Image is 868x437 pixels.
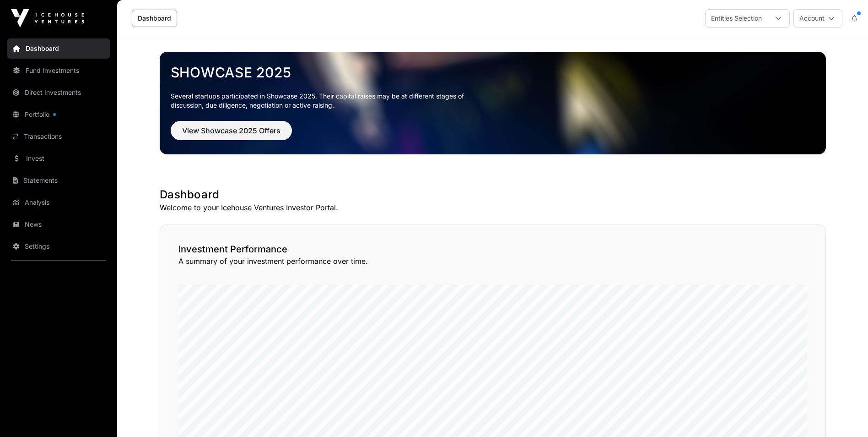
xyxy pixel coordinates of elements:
a: News [7,214,110,235]
p: Several startups participated in Showcase 2025. Their capital raises may be at different stages o... [171,92,478,110]
button: Account [793,9,842,27]
h2: Investment Performance [178,243,807,256]
a: Analysis [7,192,110,213]
a: Transactions [7,126,110,147]
a: Statements [7,170,110,191]
div: Entities Selection [706,10,767,27]
button: View Showcase 2025 Offers [171,121,292,140]
a: Showcase 2025 [171,64,815,81]
img: Showcase 2025 [160,52,826,154]
a: Fund Investments [7,60,110,81]
a: Dashboard [132,10,177,27]
h1: Dashboard [160,187,826,202]
a: Settings [7,236,110,257]
a: Direct Investments [7,82,110,103]
a: Portfolio [7,104,110,125]
a: Invest [7,148,110,169]
p: A summary of your investment performance over time. [178,256,807,267]
span: View Showcase 2025 Offers [182,125,280,136]
a: Dashboard [7,38,110,59]
img: Icehouse Ventures Logo [11,9,84,27]
p: Welcome to your Icehouse Ventures Investor Portal. [160,202,826,213]
a: View Showcase 2025 Offers [171,130,292,139]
